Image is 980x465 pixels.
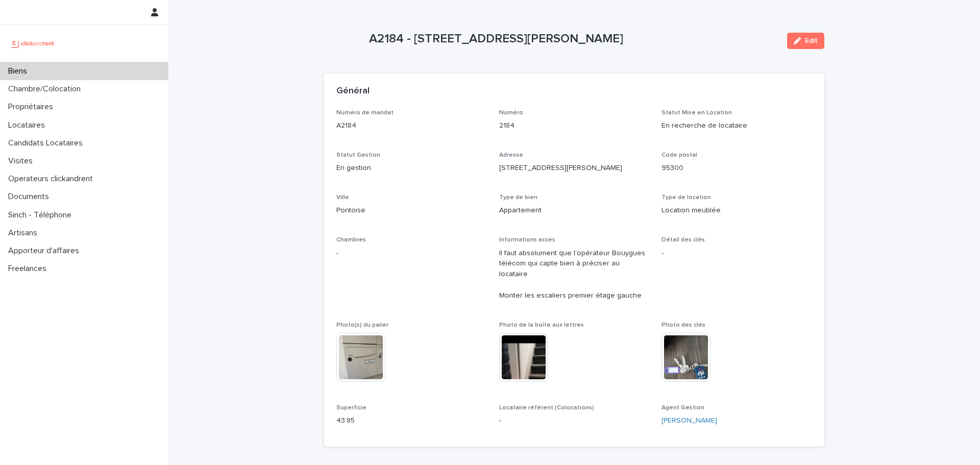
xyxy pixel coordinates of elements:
p: Chambre/Colocation [4,84,89,94]
span: Chambres [336,237,366,243]
p: 43.85 [336,415,487,426]
p: Il faut absolument que l'opérateur Bouygues télécom qui capte bien à préciser au locataire Monter... [499,248,650,301]
p: En gestion [336,163,487,174]
p: - [661,248,812,259]
span: Superficie [336,405,366,411]
span: Informations accès [499,237,555,243]
span: Numéro de mandat [336,110,394,116]
span: Statut Mise en Location [661,110,732,116]
span: Edit [805,37,818,44]
p: Operateurs clickandrent [4,174,101,184]
p: A2184 [336,120,487,131]
p: A2184 - [STREET_ADDRESS][PERSON_NAME] [369,32,779,46]
p: Appartement [499,205,650,216]
span: Numéro [499,110,523,116]
p: - [336,248,487,259]
a: [PERSON_NAME] [661,415,717,426]
p: Location meublée [661,205,812,216]
p: Candidats Locataires [4,138,91,148]
p: Apporteur d'affaires [4,246,87,256]
p: Visites [4,156,41,166]
span: Photo des clés [661,322,705,328]
span: Photo de la boîte aux lettres [499,322,584,328]
p: Documents [4,192,57,202]
h2: Général [336,86,370,97]
p: 95300 [661,163,812,174]
p: 2184 [499,120,650,131]
span: Code postal [661,152,697,158]
button: Edit [787,33,824,49]
p: [STREET_ADDRESS][PERSON_NAME] [499,163,650,174]
p: Freelances [4,264,55,274]
p: Pontoise [336,205,487,216]
p: Artisans [4,228,45,238]
img: UCB0brd3T0yccxBKYDjQ [8,33,58,54]
span: Type de location [661,194,711,201]
span: Ville [336,194,349,201]
p: Locataires [4,120,53,130]
span: Photo(s) du palier [336,322,388,328]
p: - [499,415,650,426]
span: Locataire référent (Colocations) [499,405,594,411]
span: Statut Gestion [336,152,380,158]
span: Type de bien [499,194,537,201]
p: Sinch - Téléphone [4,210,80,220]
span: Agent Gestion [661,405,704,411]
span: Adresse [499,152,523,158]
p: Propriétaires [4,102,61,112]
p: En recherche de locataire [661,120,812,131]
p: Biens [4,66,35,76]
span: Détail des clés [661,237,705,243]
